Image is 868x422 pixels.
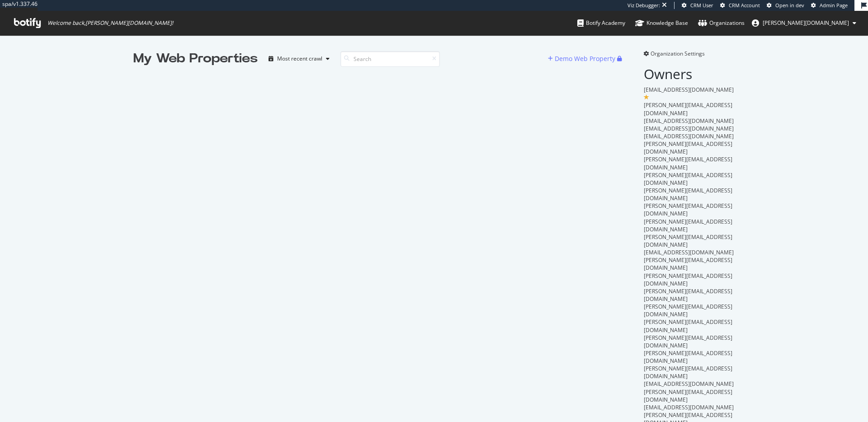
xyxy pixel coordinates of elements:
[555,54,615,63] div: Demo Web Property
[644,349,732,365] span: [PERSON_NAME][EMAIL_ADDRESS][DOMAIN_NAME]
[651,50,705,57] span: Organization Settings
[644,403,734,411] span: [EMAIL_ADDRESS][DOMAIN_NAME]
[644,125,734,132] span: [EMAIL_ADDRESS][DOMAIN_NAME]
[644,117,734,125] span: [EMAIL_ADDRESS][DOMAIN_NAME]
[644,256,732,272] span: [PERSON_NAME][EMAIL_ADDRESS][DOMAIN_NAME]
[644,140,732,155] span: [PERSON_NAME][EMAIL_ADDRESS][DOMAIN_NAME]
[635,19,688,28] div: Knowledge Base
[548,52,617,66] button: Demo Web Property
[644,233,732,249] span: [PERSON_NAME][EMAIL_ADDRESS][DOMAIN_NAME]
[644,303,732,318] span: [PERSON_NAME][EMAIL_ADDRESS][DOMAIN_NAME]
[811,2,848,9] a: Admin Page
[729,2,760,9] span: CRM Account
[767,2,804,9] a: Open in dev
[644,318,732,333] span: [PERSON_NAME][EMAIL_ADDRESS][DOMAIN_NAME]
[265,52,333,66] button: Most recent crawl
[698,11,745,35] a: Organizations
[775,2,804,9] span: Open in dev
[277,56,322,61] div: Most recent crawl
[644,365,732,380] span: [PERSON_NAME][EMAIL_ADDRESS][DOMAIN_NAME]
[644,132,734,140] span: [EMAIL_ADDRESS][DOMAIN_NAME]
[577,19,625,28] div: Botify Academy
[133,50,258,68] div: My Web Properties
[644,218,732,233] span: [PERSON_NAME][EMAIL_ADDRESS][DOMAIN_NAME]
[644,101,732,117] span: [PERSON_NAME][EMAIL_ADDRESS][DOMAIN_NAME]
[47,19,173,27] span: Welcome back, [PERSON_NAME][DOMAIN_NAME] !
[644,86,734,94] span: [EMAIL_ADDRESS][DOMAIN_NAME]
[820,2,848,9] span: Admin Page
[763,19,849,27] span: jenny.ren
[644,249,734,256] span: [EMAIL_ADDRESS][DOMAIN_NAME]
[340,51,440,67] input: Search
[644,202,732,217] span: [PERSON_NAME][EMAIL_ADDRESS][DOMAIN_NAME]
[577,11,625,35] a: Botify Academy
[682,2,713,9] a: CRM User
[644,380,734,388] span: [EMAIL_ADDRESS][DOMAIN_NAME]
[548,55,617,62] a: Demo Web Property
[644,287,732,303] span: [PERSON_NAME][EMAIL_ADDRESS][DOMAIN_NAME]
[627,2,660,9] div: Viz Debugger:
[644,187,732,202] span: [PERSON_NAME][EMAIL_ADDRESS][DOMAIN_NAME]
[644,66,735,81] h2: Owners
[635,11,688,35] a: Knowledge Base
[644,155,732,171] span: [PERSON_NAME][EMAIL_ADDRESS][DOMAIN_NAME]
[745,16,863,30] button: [PERSON_NAME][DOMAIN_NAME]
[644,388,732,403] span: [PERSON_NAME][EMAIL_ADDRESS][DOMAIN_NAME]
[698,19,745,28] div: Organizations
[644,272,732,287] span: [PERSON_NAME][EMAIL_ADDRESS][DOMAIN_NAME]
[720,2,760,9] a: CRM Account
[690,2,713,9] span: CRM User
[644,334,732,349] span: [PERSON_NAME][EMAIL_ADDRESS][DOMAIN_NAME]
[644,171,732,187] span: [PERSON_NAME][EMAIL_ADDRESS][DOMAIN_NAME]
